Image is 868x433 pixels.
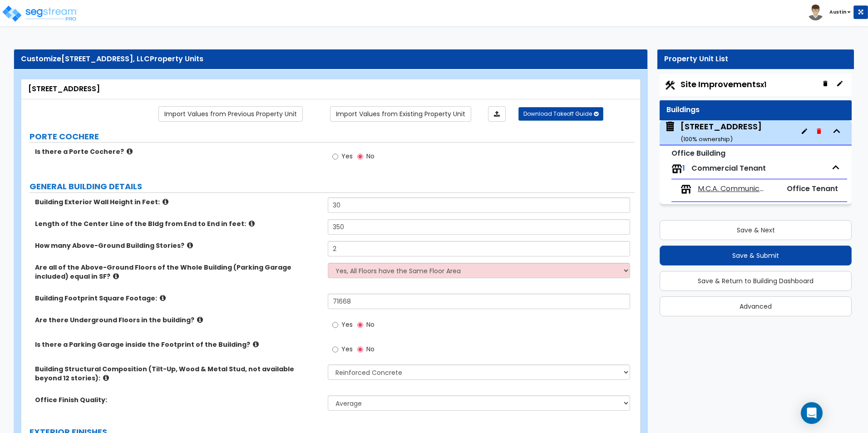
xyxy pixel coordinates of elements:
[341,320,353,329] span: Yes
[341,152,353,161] span: Yes
[523,110,592,118] span: Download Takeoff Guide
[829,9,846,15] b: Austin
[253,341,259,348] i: click for more info!
[660,220,852,240] button: Save & Next
[681,135,733,143] small: ( 100 % ownership)
[357,152,363,162] input: No
[666,105,845,115] div: Buildings
[332,152,338,162] input: Yes
[249,220,255,227] i: click for more info!
[681,79,766,90] span: Site Improvements
[35,197,321,207] label: Building Exterior Wall Height in Feet:
[35,294,321,303] label: Building Footprint Square Footage:
[35,219,321,228] label: Length of the Center Line of the Bldg from End to End in feet:
[163,198,168,205] i: click for more info!
[366,152,375,161] span: No
[366,344,375,354] span: No
[158,106,303,122] a: Import the dynamic attribute values from previous properties.
[682,163,685,173] span: 1
[664,121,676,133] img: building.svg
[160,295,166,301] i: click for more info!
[35,364,321,383] label: Building Structural Composition (Tilt-Up, Wood & Metal Stud, not available beyond 12 stories):
[671,163,682,174] img: tenants.png
[357,344,363,354] input: No
[518,107,603,121] button: Download Takeoff Guide
[35,147,321,156] label: Is there a Porte Cochere?
[35,315,321,325] label: Are there Underground Floors in the building?
[664,79,676,91] img: Construction.png
[28,84,633,94] div: [STREET_ADDRESS]
[760,80,766,89] small: x1
[30,181,635,192] label: GENERAL BUILDING DETAILS
[35,340,321,349] label: Is there a Parking Garage inside the Footprint of the Building?
[698,184,767,194] span: M.C.A. Communications, Inc
[660,271,852,291] button: Save & Return to Building Dashboard
[488,106,506,122] a: Import the dynamic attributes value through Excel sheet
[187,242,193,249] i: click for more info!
[341,344,353,354] span: Yes
[671,148,725,158] small: Office Building
[787,183,838,194] span: Office Tenant
[35,263,321,281] label: Are all of the Above-Ground Floors of the Whole Building (Parking Garage included) equal in SF?
[366,320,375,329] span: No
[808,5,824,20] img: avatar.png
[660,246,852,266] button: Save & Submit
[113,273,119,280] i: click for more info!
[30,131,635,143] label: PORTE COCHERE
[691,163,766,173] span: Commercial Tenant
[197,316,203,323] i: click for more info!
[332,344,338,354] input: Yes
[35,395,321,404] label: Office Finish Quality:
[681,121,762,144] div: [STREET_ADDRESS]
[801,402,823,424] div: Open Intercom Messenger
[664,54,847,64] div: Property Unit List
[127,148,133,155] i: click for more info!
[681,184,691,195] img: tenants.png
[61,54,150,64] span: [STREET_ADDRESS], LLC
[103,374,109,381] i: click for more info!
[664,121,762,144] span: 11100 Brittmoore Park Dr
[660,296,852,316] button: Advanced
[357,320,363,330] input: No
[330,106,471,122] a: Import the dynamic attribute values from existing properties.
[21,54,641,64] div: Customize Property Units
[332,320,338,330] input: Yes
[35,241,321,250] label: How many Above-Ground Building Stories?
[1,5,79,23] img: logo_pro_r.png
